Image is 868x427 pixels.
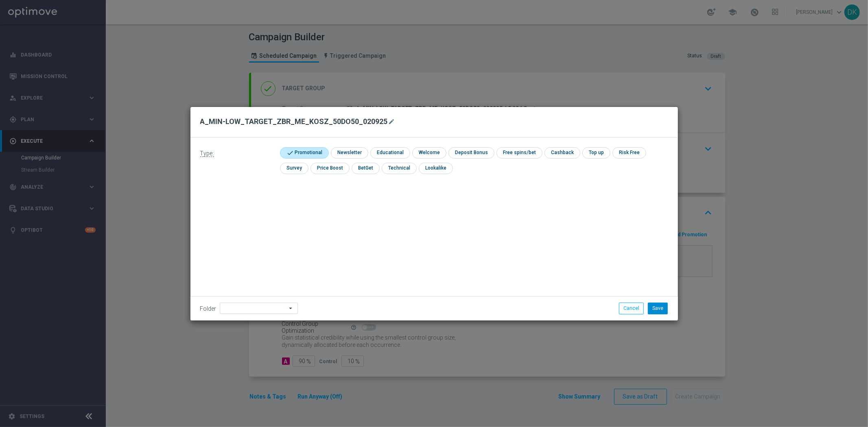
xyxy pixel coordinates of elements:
[200,150,214,157] span: Type:
[388,117,398,126] button: mode_edit
[200,117,388,126] h2: A_MIN-LOW_TARGET_ZBR_ME_KOSZ_50DO50_020925
[619,303,644,314] button: Cancel
[200,305,216,312] label: Folder
[287,303,295,314] i: arrow_drop_down
[389,118,395,125] i: mode_edit
[648,303,668,314] button: Save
